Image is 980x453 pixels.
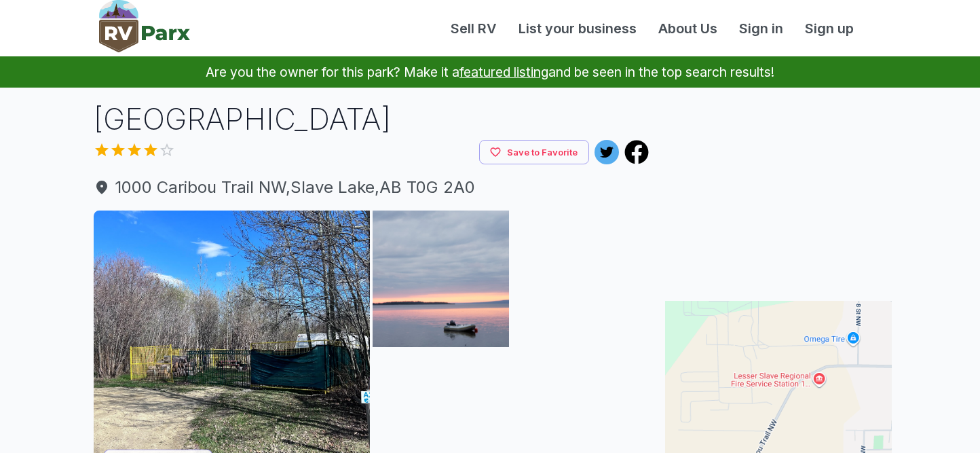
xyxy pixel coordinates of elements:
img: AKR5kUglWgutmGIhTTf3Gvoia0RrsTN3Yri7VRHjFp3OWa97ewkVPC75EO3YGTMkVcl_-TGVgnY6ETfYO1ISu4lEd-hvSAzqS... [512,211,649,347]
a: List your business [508,18,647,39]
a: Sign in [728,18,794,39]
a: 1000 Caribou Trail NW,Slave Lake,AB T0G 2A0 [94,175,649,200]
a: Sell RV [440,18,508,39]
img: AKR5kUgY70PQp8zv2bFcfvdl0Ix9D63SaupaX5eMNQJFKsJAdaSV1Hk2AoAJlQKQh54SpiNywlPe7mRClJ6s_adN1sd91UYTq... [373,211,509,347]
a: featured listing [459,64,548,80]
p: Are you the owner for this park? Make it a and be seen in the top search results! [16,56,964,88]
button: Save to Favorite [479,140,589,165]
span: 1000 Caribou Trail NW , Slave Lake , AB T0G 2A0 [94,175,649,200]
a: About Us [647,18,728,39]
h1: [GEOGRAPHIC_DATA] [94,98,649,140]
a: Sign up [794,18,865,39]
iframe: Advertisement [665,98,892,268]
